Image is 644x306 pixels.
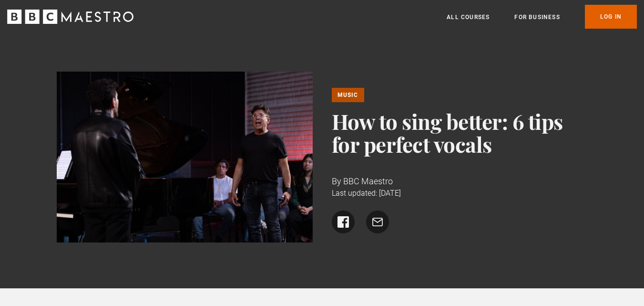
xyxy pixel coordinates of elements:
a: Log In [585,5,637,29]
span: By [332,176,341,186]
h1: How to sing better: 6 tips for perfect vocals [332,110,588,156]
svg: BBC Maestro [7,10,133,24]
nav: Primary [447,5,637,29]
a: Music [332,88,364,102]
a: For business [514,12,560,22]
a: All Courses [447,12,490,22]
time: Last updated: [DATE] [332,189,401,198]
span: BBC Maestro [343,176,393,186]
